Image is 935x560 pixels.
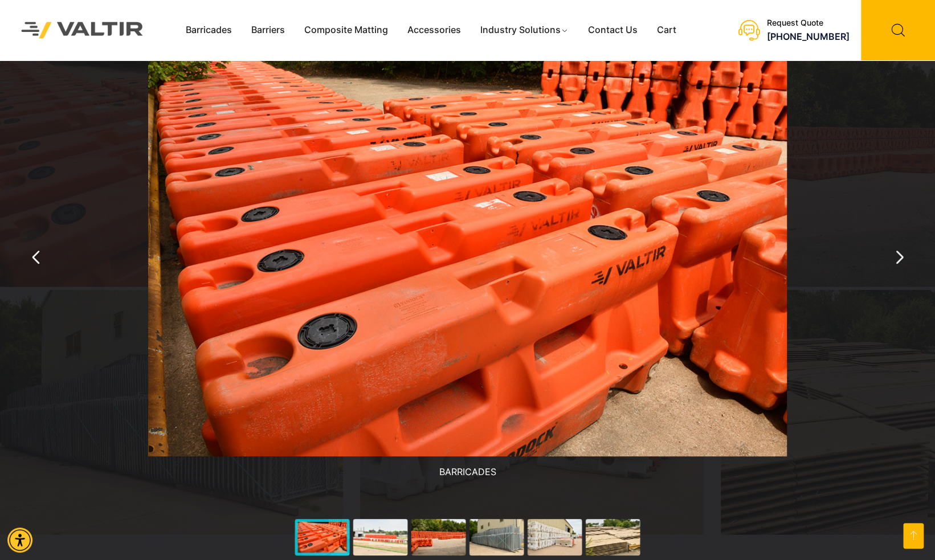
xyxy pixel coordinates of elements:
[767,31,850,42] a: call (888) 496-3625
[767,18,850,28] div: Request Quote
[295,22,398,39] a: Composite Matting
[242,22,295,39] a: Barriers
[7,528,32,553] div: Accessibility Menu
[9,9,156,51] img: Valtir Rentals
[471,22,578,39] a: Industry Solutions
[578,22,647,39] a: Contact Us
[23,244,50,271] button: Previous
[885,244,912,271] button: Next
[148,36,787,456] img: BARRICADES
[439,456,496,478] div: BARRICADES
[398,22,471,39] a: Accessories
[903,523,924,549] a: Open this option
[647,22,685,39] a: Cart
[176,22,242,39] a: Barricades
